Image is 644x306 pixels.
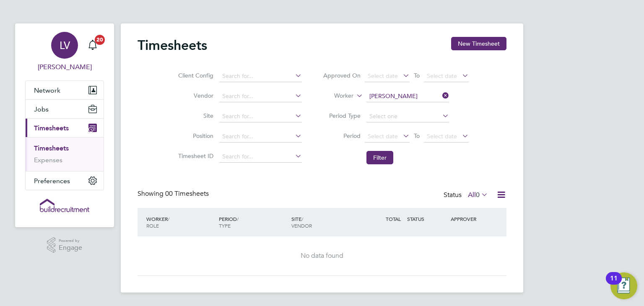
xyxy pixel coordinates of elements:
[366,111,449,122] input: Select one
[449,211,492,226] div: APPROVER
[301,215,303,222] span: /
[15,23,114,227] nav: Main navigation
[59,244,82,252] span: Engage
[59,237,82,244] span: Powered by
[323,112,361,119] label: Period Type
[291,222,312,229] span: VENDOR
[289,211,362,233] div: SITE
[138,189,210,198] div: Showing
[219,222,231,229] span: TYPE
[468,191,488,199] label: All
[47,237,83,253] a: Powered byEngage
[34,144,69,152] a: Timesheets
[219,91,302,102] input: Search for...
[34,86,60,94] span: Network
[219,151,302,163] input: Search for...
[26,171,104,190] button: Preferences
[610,272,637,299] button: Open Resource Center, 11 new notifications
[219,131,302,143] input: Search for...
[368,72,398,80] span: Select date
[316,92,353,100] label: Worker
[26,81,104,99] button: Network
[368,132,398,140] span: Select date
[34,156,62,164] a: Expenses
[25,199,104,212] a: Go to home page
[34,105,49,113] span: Jobs
[217,211,289,233] div: PERIOD
[427,132,457,140] span: Select date
[60,40,70,51] span: LV
[176,132,213,140] label: Position
[176,152,213,160] label: Timesheet ID
[26,119,104,137] button: Timesheets
[386,215,401,222] span: TOTAL
[237,215,239,222] span: /
[451,37,506,50] button: New Timesheet
[40,199,89,212] img: buildrec-logo-retina.png
[219,111,302,122] input: Search for...
[34,124,69,132] span: Timesheets
[427,72,457,80] span: Select date
[25,62,104,72] span: Lucy Van der Gucht
[34,177,70,185] span: Preferences
[144,211,217,233] div: WORKER
[219,70,302,82] input: Search for...
[366,151,393,164] button: Filter
[444,189,490,201] div: Status
[176,92,213,99] label: Vendor
[323,72,361,79] label: Approved On
[138,37,207,54] h2: Timesheets
[610,278,618,289] div: 11
[323,132,361,140] label: Period
[168,215,169,222] span: /
[405,211,449,226] div: STATUS
[165,189,209,198] span: 00 Timesheets
[84,32,101,59] a: 20
[176,112,213,119] label: Site
[476,191,480,199] span: 0
[176,72,213,79] label: Client Config
[146,222,159,229] span: ROLE
[366,91,449,102] input: Search for...
[411,70,422,81] span: To
[26,100,104,118] button: Jobs
[26,137,104,171] div: Timesheets
[146,252,498,260] div: No data found
[25,32,104,72] a: LV[PERSON_NAME]
[95,35,105,45] span: 20
[411,130,422,141] span: To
